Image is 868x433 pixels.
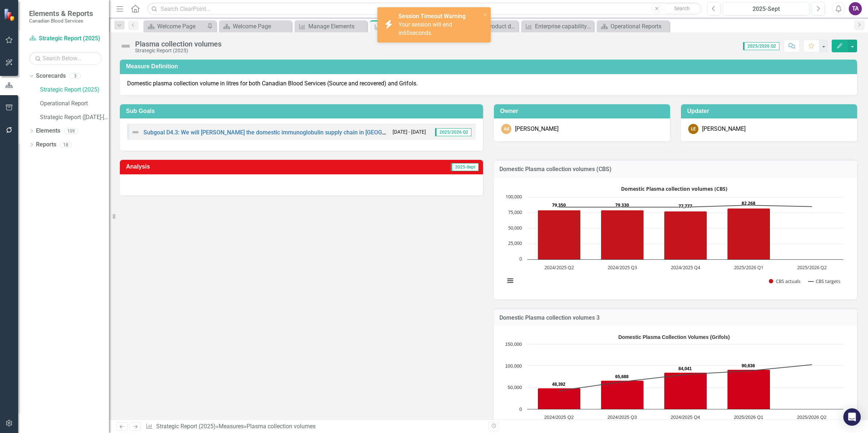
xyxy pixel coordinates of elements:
[702,125,746,133] div: [PERSON_NAME]
[143,129,423,136] a: Subgoal D4.3: We will [PERSON_NAME] the domestic immunoglobulin supply chain in [GEOGRAPHIC_DATA].
[599,22,668,31] a: Operational Reports
[501,183,847,292] svg: Interactive chart
[29,9,93,18] span: Elements & Reports
[742,200,755,206] text: 82,268
[727,370,770,409] path: 2025/2026 Q1, 90,636. Grifols actuals.
[29,52,102,65] input: Search Below...
[36,72,66,80] a: Scorecards
[611,22,668,31] div: Operational Reports
[219,423,244,430] a: Measures
[247,423,316,430] div: Plasma collection volumes
[135,40,222,48] div: Plasma collection volumes
[769,278,801,284] button: Show CBS actuals
[621,185,727,192] text: Domestic Plasma collection volumes (CBS)
[483,10,488,19] button: close
[601,210,644,259] path: 2024/2025 Q3, 79,330. CBS actuals.
[29,35,102,43] a: Strategic Report (2025)
[501,183,850,292] div: Domestic Plasma collection volumes (CBS). Highcharts interactive chart.
[797,264,827,271] text: 2025/2026 Q2
[499,166,852,173] h3: Domestic Plasma collection volumes (CBS)
[523,22,592,31] a: Enterprise capability to deliver multi-product ambition
[120,40,131,52] img: Not Defined
[678,203,692,209] text: 77,777
[499,315,852,321] h3: Domestic Plasma collection volumes 3
[808,278,840,284] button: Show CBS targets
[145,22,205,31] a: Welcome Page
[734,264,763,271] text: 2025/2026 Q1
[687,108,853,114] h3: Updater
[664,4,700,14] button: Search
[146,422,483,431] div: » »
[508,224,522,231] text: 50,000
[664,211,707,259] path: 2024/2025 Q4, 77,777. CBS actuals.
[508,385,522,390] text: 50,000
[64,128,78,134] div: 109
[671,264,701,271] text: 2024/2025 Q4
[505,363,522,369] text: 100,000
[36,141,56,149] a: Reports
[538,197,812,260] g: CBS actuals, series 1 of 2. Bar series with 5 bars.
[678,366,692,371] text: 84,041
[393,129,426,135] small: [DATE] - [DATE]
[519,255,522,262] text: 0
[615,202,629,208] text: 79,330
[664,373,707,409] path: 2024/2025 Q4, 84,041. Grifols actuals.
[538,210,581,259] path: 2024/2025 Q2, 79,350. CBS actuals.
[535,22,592,31] div: Enterprise capability to deliver multi-product ambition
[40,100,109,108] a: Operational Report
[398,13,466,20] strong: Session Timeout Warning
[674,5,690,11] span: Search
[221,22,290,31] a: Welcome Page
[36,127,60,135] a: Elements
[69,73,81,79] div: 3
[515,125,559,133] div: [PERSON_NAME]
[607,414,637,420] text: 2024/2025 Q3
[725,5,807,13] div: 2025-Sept
[601,381,644,409] path: 2024/2025 Q3, 65,688. Grifols actuals.
[727,208,770,259] path: 2025/2026 Q1, 82,268. CBS actuals.
[126,63,853,70] h3: Measure Definition
[849,2,862,15] button: TA
[40,113,109,122] a: Strategic Report ([DATE]-[DATE]) (Archive)
[843,408,861,426] div: Open Intercom Messenger
[615,374,629,379] text: 65,688
[742,363,755,368] text: 90,636
[296,22,365,31] a: Manage Elements
[501,124,511,134] div: Ad
[797,414,826,420] text: 2025/2026 Q2
[126,163,287,170] h3: Analysis
[608,264,637,271] text: 2024/2025 Q3
[451,163,479,171] span: 2025-Sept
[156,423,216,430] a: Strategic Report (2025)
[126,108,479,114] h3: Sub Goals
[308,22,365,31] div: Manage Elements
[40,86,109,94] a: Strategic Report (2025)
[29,18,93,24] small: Canadian Blood Services
[147,3,702,15] input: Search ClearPoint...
[688,124,698,134] div: LE
[538,388,581,409] path: 2024/2025 Q2, 48,392. Grifols actuals.
[398,21,452,36] span: Your session will end in seconds.
[506,193,522,200] text: 100,000
[743,42,779,50] span: 2025/2026 Q2
[403,29,410,36] span: 60
[127,80,850,88] p: Domestic plasma collection volume in litres for both Canadian Blood Services (Source and recovere...
[552,382,565,387] text: 48,392
[734,414,763,420] text: 2025/2026 Q1
[723,2,810,15] button: 2025-Sept
[233,22,290,31] div: Welcome Page
[670,414,700,420] text: 2024/2025 Q4
[505,275,515,286] button: View chart menu, Domestic Plasma collection volumes (CBS)
[135,48,222,53] div: Strategic Report (2025)
[4,8,16,21] img: ClearPoint Strategy
[157,22,205,31] div: Welcome Page
[544,414,573,420] text: 2024/2025 Q2
[435,128,471,136] span: 2025/2026 Q2
[131,128,140,137] img: Not Defined
[60,142,72,148] div: 18
[552,202,566,208] text: 79,350
[508,240,522,246] text: 25,000
[519,406,522,412] text: 0
[508,209,522,215] text: 75,000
